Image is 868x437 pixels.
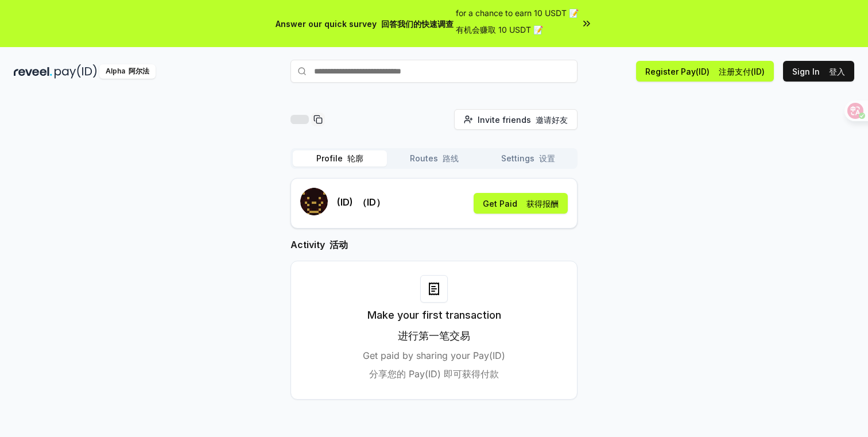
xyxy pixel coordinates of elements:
[783,61,854,82] button: Sign In 登入
[481,150,575,167] button: Settings
[290,238,578,252] h2: Activity
[398,330,470,342] font: 进行第一笔交易
[474,193,568,214] button: Get Paid 获得报酬
[358,196,385,208] font: （ID）
[443,153,459,163] font: 路线
[99,64,156,79] div: Alpha
[55,64,97,79] img: pay_id
[367,307,501,349] h3: Make your first transaction
[456,7,579,40] span: for a chance to earn 10 USDT 📝
[381,19,454,29] font: 回答我们的快速调查
[454,109,578,130] button: Invite friends 邀请好友
[526,199,559,208] font: 获得报酬
[369,368,499,380] font: 分享您的 Pay(ID) 即可获得付款
[337,195,385,209] p: (ID)
[276,18,454,30] span: Answer our quick survey
[363,349,505,385] p: Get paid by sharing your Pay(ID)
[330,239,348,250] font: 活动
[636,61,774,82] button: Register Pay(ID) 注册支付(ID)
[539,153,555,163] font: 设置
[387,150,481,167] button: Routes
[719,67,765,76] font: 注册支付(ID)
[14,64,52,79] img: reveel_dark
[129,67,149,75] font: 阿尔法
[829,67,845,76] font: 登入
[456,25,543,34] font: 有机会赚取 10 USDT 📝
[293,150,387,167] button: Profile
[536,115,568,125] font: 邀请好友
[478,114,568,126] span: Invite friends
[347,153,363,163] font: 轮廓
